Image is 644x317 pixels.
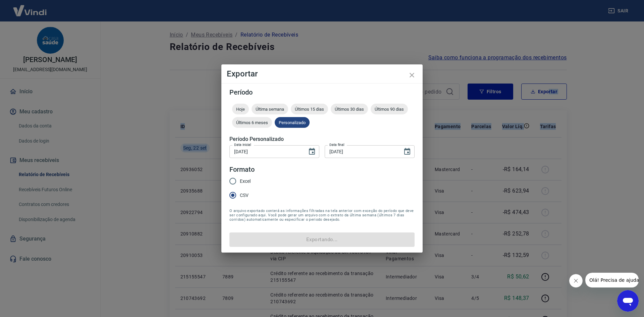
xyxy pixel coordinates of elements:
[240,192,249,199] span: CSV
[227,70,417,78] h4: Exportar
[331,104,368,114] div: Últimos 30 dias
[585,273,639,287] iframe: Mensagem da empresa
[252,107,288,112] span: Última semana
[569,274,583,287] iframe: Fechar mensagem
[229,209,415,222] span: O arquivo exportado conterá as informações filtradas na tela anterior com exceção do período que ...
[234,142,251,147] label: Data inicial
[400,145,414,158] button: Choose date, selected date is 22 de set de 2025
[232,117,272,128] div: Últimos 6 meses
[229,165,255,174] legend: Formato
[232,120,272,125] span: Últimos 6 meses
[275,120,310,125] span: Personalizado
[331,107,368,112] span: Últimos 30 dias
[229,89,415,96] h5: Período
[291,104,328,114] div: Últimos 15 dias
[371,104,408,114] div: Últimos 90 dias
[305,145,319,158] button: Choose date, selected date is 20 de set de 2025
[275,117,310,128] div: Personalizado
[329,142,344,147] label: Data final
[325,145,398,158] input: DD/MM/YYYY
[229,136,415,143] h5: Período Personalizado
[232,104,249,114] div: Hoje
[371,107,408,112] span: Últimos 90 dias
[291,107,328,112] span: Últimos 15 dias
[4,5,56,10] span: Olá! Precisa de ajuda?
[240,178,251,185] span: Excel
[617,290,639,312] iframe: Botão para abrir a janela de mensagens
[404,67,420,83] button: close
[232,107,249,112] span: Hoje
[229,145,303,158] input: DD/MM/YYYY
[252,104,288,114] div: Última semana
